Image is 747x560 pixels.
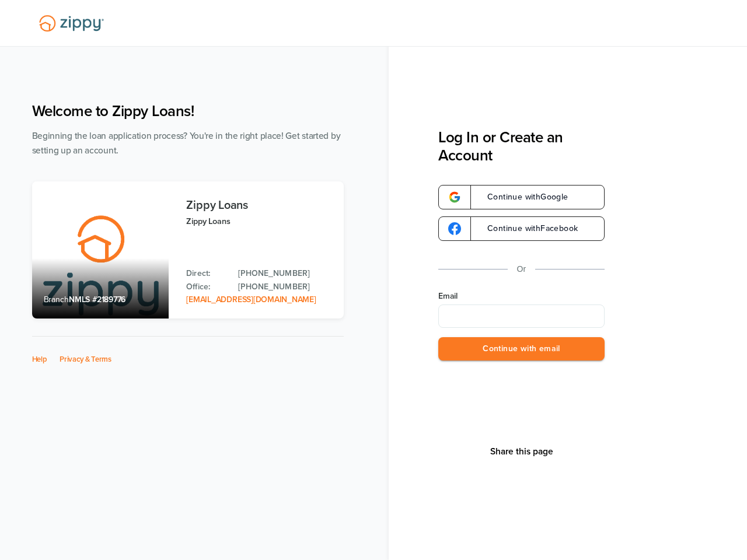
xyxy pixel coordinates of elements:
[448,191,461,204] img: google-logo
[476,225,578,233] span: Continue with Facebook
[487,446,557,457] button: Share This Page
[238,267,331,280] a: Direct Phone: 512-975-2947
[476,193,568,201] span: Continue with Google
[32,131,341,156] span: Beginning the loan application process? You're in the right place! Get started by setting up an a...
[238,281,331,293] a: Office Phone: 512-975-2947
[438,128,605,164] h3: Log In or Create an Account
[186,215,331,228] p: Zippy Loans
[186,199,331,212] h3: Zippy Loans
[438,216,605,241] a: google-logoContinue withFacebook
[438,185,605,209] a: google-logoContinue withGoogle
[32,355,47,364] a: Help
[438,290,605,302] label: Email
[32,102,344,120] h1: Welcome to Zippy Loans!
[517,262,526,276] p: Or
[186,267,226,280] p: Direct:
[44,295,69,304] span: Branch
[438,337,605,361] button: Continue with email
[186,281,226,293] p: Office:
[60,355,111,364] a: Privacy & Terms
[448,222,461,235] img: google-logo
[69,295,125,304] span: NMLS #2189776
[438,304,605,328] input: Email Address
[32,10,111,37] img: Lender Logo
[186,295,316,304] a: Email Address: zippyguide@zippymh.com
